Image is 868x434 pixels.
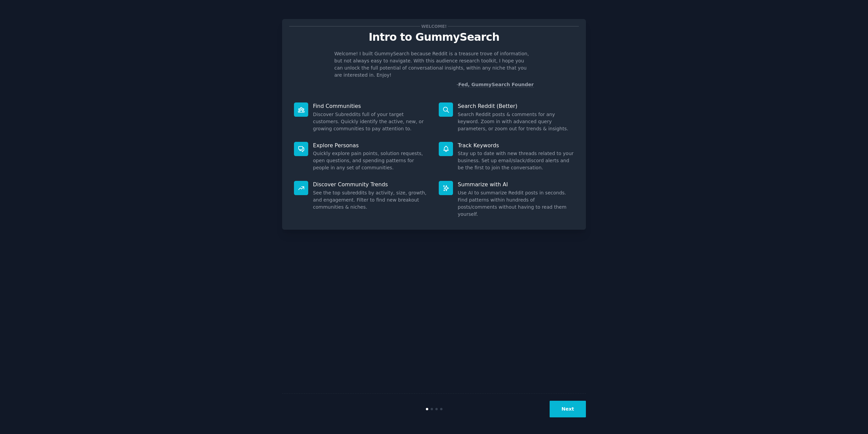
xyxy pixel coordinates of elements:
p: Intro to GummySearch [289,31,579,43]
button: Next [550,401,586,417]
div: - [456,81,534,88]
dd: Discover Subreddits full of your target customers. Quickly identify the active, new, or growing c... [313,111,429,132]
p: Welcome! I built GummySearch because Reddit is a treasure trove of information, but not always ea... [334,50,534,79]
dd: See the top subreddits by activity, size, growth, and engagement. Filter to find new breakout com... [313,189,429,211]
p: Search Reddit (Better) [458,102,574,110]
a: Fed, GummySearch Founder [458,82,534,88]
dd: Use AI to summarize Reddit posts in seconds. Find patterns within hundreds of posts/comments with... [458,189,574,218]
p: Discover Community Trends [313,181,429,188]
p: Summarize with AI [458,181,574,188]
dd: Search Reddit posts & comments for any keyword. Zoom in with advanced query parameters, or zoom o... [458,111,574,132]
dd: Stay up to date with new threads related to your business. Set up email/slack/discord alerts and ... [458,150,574,171]
dd: Quickly explore pain points, solution requests, open questions, and spending patterns for people ... [313,150,429,171]
span: Welcome! [420,23,448,30]
p: Explore Personas [313,142,429,149]
p: Find Communities [313,102,429,110]
p: Track Keywords [458,142,574,149]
